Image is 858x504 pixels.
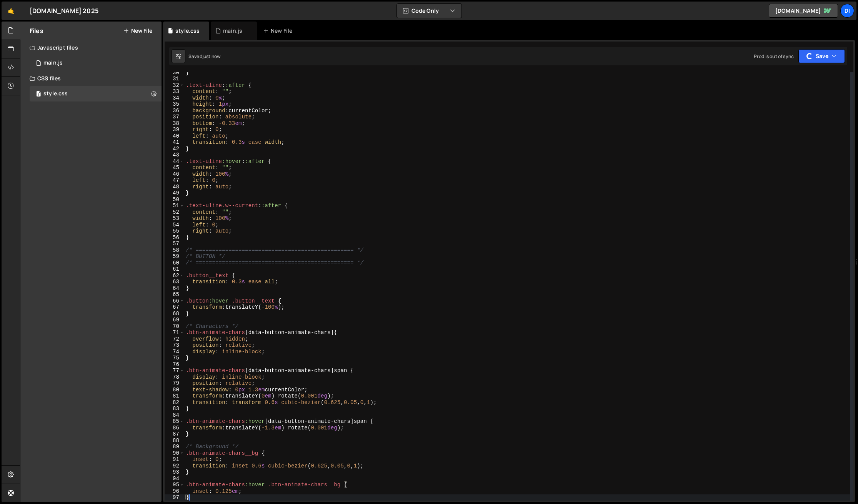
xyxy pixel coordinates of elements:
[165,165,184,171] div: 45
[165,329,184,336] div: 71
[202,53,220,60] div: just now
[165,190,184,196] div: 49
[165,482,184,488] div: 95
[223,27,242,35] div: main.js
[165,139,184,146] div: 41
[165,184,184,190] div: 48
[165,425,184,431] div: 86
[165,406,184,412] div: 83
[769,4,838,18] a: [DOMAIN_NAME]
[165,158,184,165] div: 44
[165,342,184,349] div: 73
[397,4,461,18] button: Code Only
[165,120,184,127] div: 38
[20,40,162,55] div: Javascript files
[165,431,184,437] div: 87
[165,285,184,292] div: 64
[165,412,184,419] div: 84
[165,95,184,101] div: 34
[165,380,184,387] div: 79
[165,418,184,425] div: 85
[30,27,43,35] h2: Files
[165,114,184,120] div: 37
[188,53,220,60] div: Saved
[165,171,184,178] div: 46
[165,203,184,209] div: 51
[165,323,184,330] div: 70
[165,393,184,399] div: 81
[165,70,184,76] div: 30
[165,368,184,374] div: 77
[165,215,184,222] div: 53
[165,126,184,133] div: 39
[165,253,184,260] div: 59
[165,82,184,89] div: 32
[165,177,184,184] div: 47
[36,91,41,98] span: 1
[165,298,184,304] div: 66
[165,494,184,501] div: 97
[165,311,184,317] div: 68
[165,108,184,114] div: 36
[165,152,184,158] div: 43
[30,6,98,15] div: [DOMAIN_NAME] 2025
[840,4,854,18] a: Di
[165,349,184,355] div: 74
[754,53,794,60] div: Prod is out of sync
[165,266,184,273] div: 61
[165,304,184,311] div: 67
[43,90,68,97] div: style.css
[165,196,184,203] div: 50
[263,27,295,35] div: New File
[165,76,184,82] div: 31
[30,86,162,101] div: 16756/45766.css
[165,88,184,95] div: 33
[165,279,184,285] div: 63
[165,260,184,266] div: 60
[165,456,184,463] div: 91
[165,209,184,216] div: 52
[165,444,184,450] div: 89
[123,28,152,34] button: New File
[798,49,845,63] button: Save
[165,101,184,108] div: 35
[165,241,184,247] div: 57
[165,146,184,152] div: 42
[165,222,184,228] div: 54
[165,361,184,368] div: 76
[165,247,184,254] div: 58
[165,336,184,343] div: 72
[165,235,184,241] div: 56
[165,476,184,482] div: 94
[165,437,184,444] div: 88
[165,317,184,323] div: 69
[165,228,184,235] div: 55
[175,27,200,35] div: style.css
[30,55,162,71] div: 16756/45765.js
[165,374,184,381] div: 78
[165,469,184,476] div: 93
[20,71,162,86] div: CSS files
[165,133,184,140] div: 40
[165,488,184,495] div: 96
[165,450,184,457] div: 90
[165,387,184,393] div: 80
[165,463,184,469] div: 92
[2,2,20,20] a: 🤙
[43,60,63,67] div: main.js
[165,273,184,279] div: 62
[165,355,184,361] div: 75
[165,291,184,298] div: 65
[165,399,184,406] div: 82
